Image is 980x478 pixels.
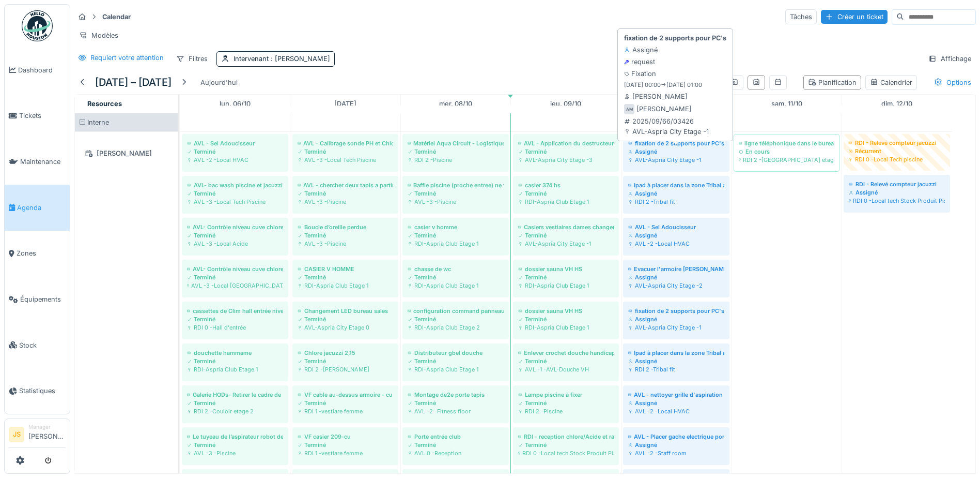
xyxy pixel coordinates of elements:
[624,104,634,114] div: AM
[518,281,614,290] div: RDI-Aspria Club Etage 1
[187,156,283,164] div: AVL -2 -Local HVAC
[298,449,393,457] div: RDI 1 -vestiare femme
[624,69,656,79] div: Fixation
[298,139,393,147] div: AVL - Calibrage sonde PH et Chlore piscine et jacuzzi
[628,189,724,198] div: Assigné
[187,189,283,198] div: Terminé
[628,399,724,407] div: Assigné
[628,231,724,240] div: Assigné
[624,92,688,101] div: [PERSON_NAME]
[628,432,724,441] div: AVL - Placer gache electrique porte parking -1
[848,147,945,155] div: Récurrent
[624,33,726,43] strong: fixation de 2 supports pour PC's
[187,391,283,399] div: Galerie HODs- Retirer le cadre de [PERSON_NAME] - cu
[408,357,504,365] div: Terminé
[518,307,614,315] div: dossier sauna VH HS
[298,265,393,273] div: CASIER V HOMME
[187,399,283,407] div: Terminé
[408,441,504,449] div: Terminé
[636,104,692,114] div: [PERSON_NAME]
[298,399,393,407] div: Terminé
[298,391,393,399] div: VF cable au-dessus armoire - cu
[408,281,504,290] div: RDI-Aspria Club Etage 1
[739,139,834,147] div: ligne téléphonique dans le bureau admin
[5,368,70,414] a: Statistiques
[28,423,66,431] div: Manager
[18,65,66,75] span: Dashboard
[408,432,504,441] div: Porte entrée club
[628,265,724,273] div: Evacuer l'armoire [PERSON_NAME]
[518,273,614,281] div: Terminé
[628,198,724,206] div: RDI 2 -Tribal fit
[408,365,504,374] div: RDI-Aspria Club Etage 1
[22,10,53,41] img: Badge_color-CXgf-gQk.svg
[298,357,393,365] div: Terminé
[17,248,66,258] span: Zones
[5,276,70,322] a: Équipements
[408,449,504,457] div: AVL 0 -Reception
[849,180,945,188] div: RDI - Relevé compteur jacuzzi
[628,441,724,449] div: Assigné
[628,323,724,332] div: AVL-Aspria City Etage -1
[870,78,912,87] div: Calendrier
[408,307,504,315] div: configuration command panneaux zen
[624,45,658,55] div: Assigné
[518,357,614,365] div: Terminé
[20,294,66,304] span: Équipements
[518,407,614,415] div: RDI 2 -Piscine
[298,198,393,206] div: AVL -3 -Piscine
[172,51,212,66] div: Filtres
[769,97,805,111] a: 11 octobre 2025
[518,349,614,357] div: Enlever crochet douche handicapé homme
[298,307,393,315] div: Changement LED bureau sales
[408,181,504,189] div: Baffle piscine (proche entree) ne fonctionne pas
[739,156,834,164] div: RDI 2 -[GEOGRAPHIC_DATA] etage 2
[518,323,614,332] div: RDI-Aspria Club Etage 1
[5,93,70,139] a: Tickets
[20,157,66,167] span: Maintenance
[408,391,504,399] div: Montage de2e porte tapis
[628,240,724,248] div: AVL -2 -Local HVAC
[187,441,283,449] div: Terminé
[518,449,614,457] div: RDI 0 -Local tech Stock Produit Piscine
[849,197,945,205] div: RDI 0 -Local tech Stock Produit Piscine
[628,223,724,231] div: AVL - Sel Adoucisseur
[739,147,834,156] div: En cours
[624,127,709,137] div: AVL-Aspria City Etage -1
[187,281,283,290] div: AVL -3 -Local [GEOGRAPHIC_DATA]
[19,111,66,121] span: Tickets
[187,323,283,332] div: RDI 0 -Hall d'entrée
[408,315,504,323] div: Terminé
[5,322,70,368] a: Stock
[17,203,66,213] span: Agenda
[785,9,817,24] div: Tâches
[518,223,614,231] div: Casiers vestiaires dames changer les piles
[408,198,504,206] div: AVL -3 -Piscine
[332,97,359,111] a: 7 octobre 2025
[518,189,614,198] div: Terminé
[408,323,504,332] div: RDI-Aspria Club Etage 2
[187,357,283,365] div: Terminé
[87,100,122,108] span: Resources
[518,240,614,248] div: AVL-Aspria City Etage -1
[408,223,504,231] div: casier v homme
[298,223,393,231] div: Boucle d’oreille perdue
[518,231,614,240] div: Terminé
[298,231,393,240] div: Terminé
[187,407,283,415] div: RDI 2 -Couloir etage 2
[518,147,614,156] div: Terminé
[518,181,614,189] div: casier 374 hs
[217,97,253,111] a: 6 octobre 2025
[849,188,945,197] div: Assigné
[19,340,66,350] span: Stock
[628,147,724,156] div: Assigné
[9,423,66,448] a: JS Manager[PERSON_NAME]
[187,432,283,441] div: Le tuyeau de l’aspirateur robot de la piscine coule
[408,156,504,164] div: RDI 2 -Piscine
[929,75,976,90] div: Options
[298,147,393,156] div: Terminé
[187,240,283,248] div: AVL -3 -Local Acide
[187,147,283,156] div: Terminé
[628,315,724,323] div: Assigné
[298,240,393,248] div: AVL -3 -Piscine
